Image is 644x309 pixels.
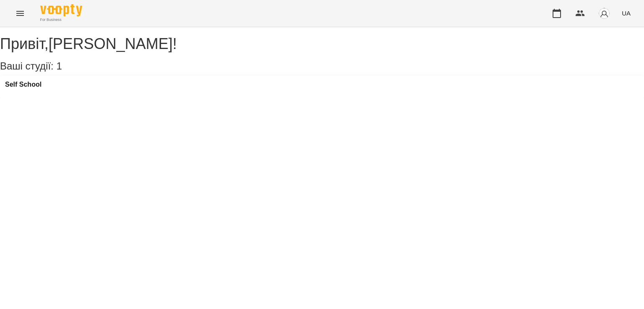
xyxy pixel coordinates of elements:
button: Menu [10,3,30,23]
span: For Business [40,17,82,23]
button: UA [618,5,634,21]
span: 1 [56,60,62,72]
a: Self School [5,81,42,88]
img: Voopty Logo [40,4,82,16]
img: avatar_s.png [598,8,610,19]
span: UA [622,9,631,18]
